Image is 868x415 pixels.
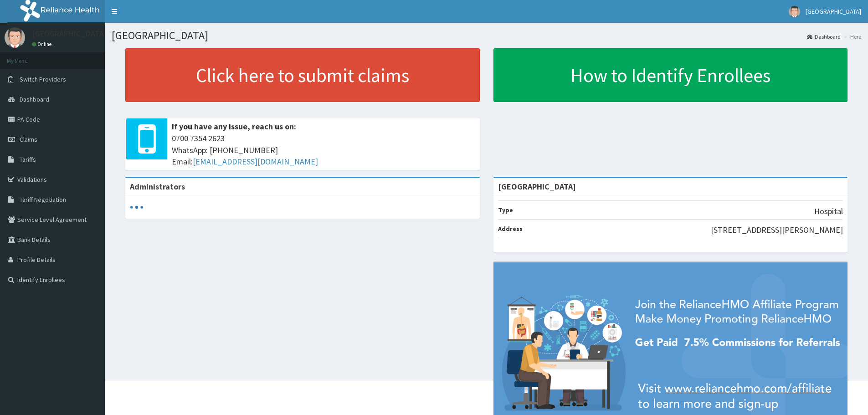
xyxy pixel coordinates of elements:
[807,33,841,41] a: Dashboard
[172,121,296,132] b: If you have any issue, reach us on:
[498,181,576,192] strong: [GEOGRAPHIC_DATA]
[842,33,861,41] li: Here
[814,205,843,217] p: Hospital
[493,48,848,102] a: How to Identify Enrollees
[20,155,36,164] span: Tariffs
[193,156,318,167] a: [EMAIL_ADDRESS][DOMAIN_NAME]
[130,200,144,214] svg: audio-loading
[20,75,66,83] span: Switch Providers
[172,133,475,168] span: 0700 7354 2623 WhatsApp: [PHONE_NUMBER] Email:
[20,135,37,143] span: Claims
[130,181,185,192] b: Administrators
[20,195,66,204] span: Tariff Negotiation
[711,224,843,236] p: [STREET_ADDRESS][PERSON_NAME]
[112,30,861,41] h1: [GEOGRAPHIC_DATA]
[498,206,513,214] b: Type
[806,7,861,15] span: [GEOGRAPHIC_DATA]
[5,27,25,48] img: User Image
[125,48,480,102] a: Click here to submit claims
[789,6,800,17] img: User Image
[20,95,49,103] span: Dashboard
[32,30,107,38] p: [GEOGRAPHIC_DATA]
[498,225,523,233] b: Address
[32,41,54,47] a: Online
